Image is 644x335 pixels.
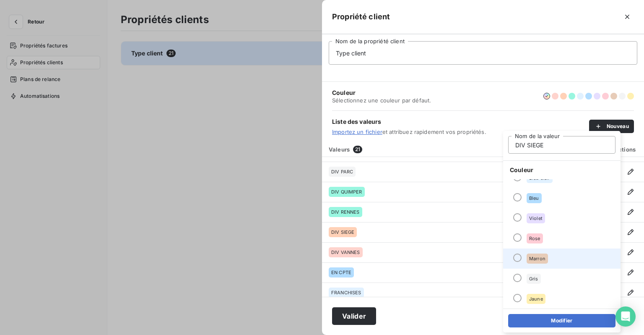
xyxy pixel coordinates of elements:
span: Gris [529,276,538,281]
span: Marron [529,256,545,261]
span: Bleu clair [529,175,550,181]
span: EN CPTE [331,270,351,275]
span: DIV SIEGE [331,230,354,235]
span: DIV QUIMPER [331,189,362,194]
input: placeholder [329,41,637,65]
span: Sélectionnez une couleur par défaut. [332,97,431,104]
span: Violet [529,216,543,221]
button: Valider [332,307,376,325]
span: Jaune [529,296,543,301]
span: Rose [529,236,540,241]
span: 21 [353,146,362,153]
span: FRANCHISES [331,290,361,295]
div: Open Intercom Messenger [615,306,636,327]
span: et attribuez rapidement vos propriétés. [332,128,589,135]
span: Liste des valeurs [332,118,589,126]
span: DIV RENNES [331,209,360,215]
span: DIV PARC [331,169,353,174]
button: Nouveau [589,120,634,133]
span: Couleur [503,161,621,179]
a: Importez un fichier [332,128,382,135]
h5: Propriété client [332,11,390,23]
span: Actions [614,146,636,153]
div: Valeurs [324,145,600,154]
span: Bleu [529,196,539,201]
span: DIV VANNES [331,250,360,255]
span: Couleur [332,89,431,97]
button: Modifier [508,314,615,327]
input: placeholder [508,136,615,154]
